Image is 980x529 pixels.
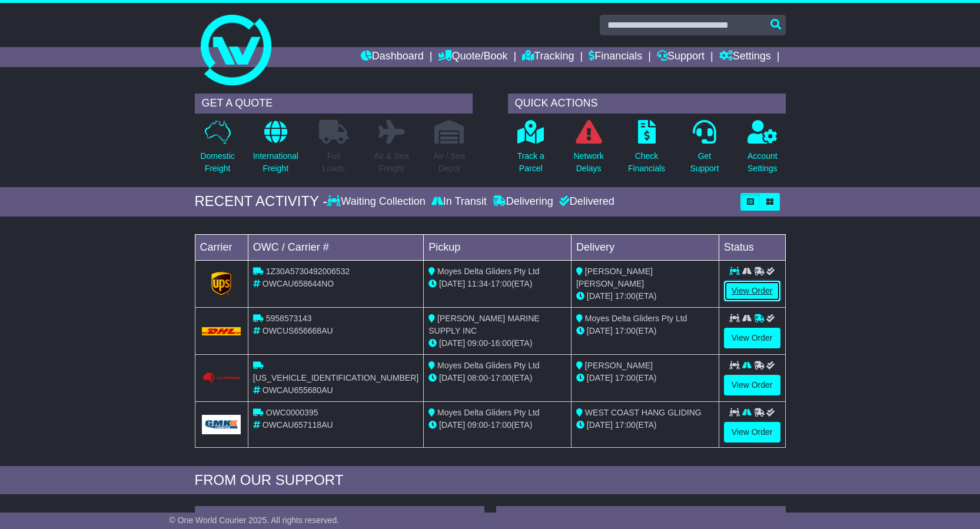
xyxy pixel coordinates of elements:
[491,373,511,382] span: 17:00
[587,373,613,382] span: [DATE]
[428,337,566,350] div: - (ETA)
[437,408,540,417] span: Moyes Delta Gliders Pty Ltd
[428,314,539,335] span: [PERSON_NAME] MARINE SUPPLY INC
[517,150,544,175] p: Track a Parcel
[248,234,423,260] td: OWC / Carrier #
[374,150,409,175] p: Air & Sea Freight
[439,338,465,348] span: [DATE]
[195,234,248,260] td: Carrier
[428,419,566,431] div: - (ETA)
[628,150,665,175] p: Check Financials
[585,361,653,370] span: [PERSON_NAME]
[266,408,318,417] span: OWC0000395
[508,94,786,114] div: QUICK ACTIONS
[195,193,328,210] div: RECENT ACTIVITY -
[202,415,241,434] img: GetCarrierServiceLogo
[434,150,466,175] p: Air / Sea Depot
[437,267,540,276] span: Moyes Delta Gliders Pty Ltd
[690,150,719,175] p: Get Support
[747,119,778,181] a: AccountSettings
[719,47,771,67] a: Settings
[439,420,465,430] span: [DATE]
[253,373,418,382] span: [US_VEHICLE_IDENTIFICATION_NUMBER]
[587,420,613,430] span: [DATE]
[615,373,636,382] span: 17:00
[689,119,719,181] a: GetSupport
[615,326,636,335] span: 17:00
[319,150,348,175] p: Full Loads
[437,361,540,370] span: Moyes Delta Gliders Pty Ltd
[490,195,556,208] div: Delivering
[195,94,473,114] div: GET A QUOTE
[724,281,780,301] a: View Order
[253,150,298,175] p: International Freight
[263,326,333,335] span: OWCUS656668AU
[424,234,572,260] td: Pickup
[615,420,636,430] span: 17:00
[585,408,702,417] span: WEST COAST HANG GLIDING
[428,372,566,384] div: - (ETA)
[170,515,340,525] span: © One World Courier 2025. All rights reserved.
[200,119,235,181] a: DomesticFreight
[428,278,566,290] div: - (ETA)
[517,119,545,181] a: Track aParcel
[573,119,604,181] a: NetworkDelays
[587,326,613,335] span: [DATE]
[719,234,785,260] td: Status
[585,314,687,323] span: Moyes Delta Gliders Pty Ltd
[615,291,636,301] span: 17:00
[439,279,465,288] span: [DATE]
[491,420,511,430] span: 17:00
[571,234,719,260] td: Delivery
[266,314,312,323] span: 5958573143
[195,472,786,489] div: FROM OUR SUPPORT
[263,420,333,430] span: OWCAU657118AU
[263,279,334,288] span: OWCAU658644NO
[428,195,490,208] div: In Transit
[438,47,507,67] a: Quote/Book
[589,47,642,67] a: Financials
[576,419,714,431] div: (ETA)
[467,420,488,430] span: 09:00
[361,47,424,67] a: Dashboard
[327,195,428,208] div: Waiting Collection
[576,325,714,337] div: (ETA)
[587,291,613,301] span: [DATE]
[491,338,511,348] span: 16:00
[211,272,231,295] img: GetCarrierServiceLogo
[657,47,705,67] a: Support
[724,422,780,443] a: View Order
[439,373,465,382] span: [DATE]
[202,372,241,384] img: Couriers_Please.png
[467,373,488,382] span: 08:00
[266,267,350,276] span: 1Z30A5730492006532
[467,279,488,288] span: 11:34
[576,290,714,302] div: (ETA)
[627,119,666,181] a: CheckFinancials
[576,267,653,288] span: [PERSON_NAME] [PERSON_NAME]
[576,372,714,384] div: (ETA)
[263,385,333,395] span: OWCAU655680AU
[573,150,603,175] p: Network Delays
[522,47,574,67] a: Tracking
[467,338,488,348] span: 09:00
[253,119,299,181] a: InternationalFreight
[491,279,511,288] span: 17:00
[724,375,780,395] a: View Order
[748,150,778,175] p: Account Settings
[202,327,241,336] img: DHL.png
[556,195,614,208] div: Delivered
[724,328,780,348] a: View Order
[200,150,234,175] p: Domestic Freight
